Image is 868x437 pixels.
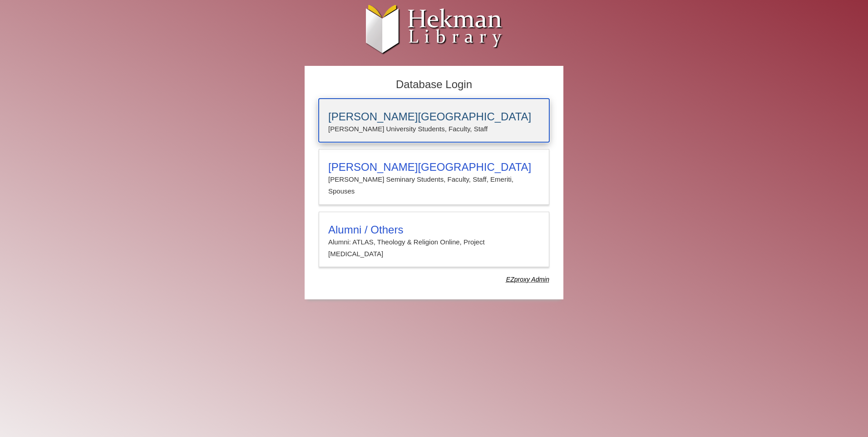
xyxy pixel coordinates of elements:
[506,276,549,283] dfn: Use Alumni login
[328,236,540,260] p: Alumni: ATLAS, Theology & Religion Online, Project [MEDICAL_DATA]
[328,161,540,174] h3: [PERSON_NAME][GEOGRAPHIC_DATA]
[314,75,554,94] h2: Database Login
[328,223,540,260] summary: Alumni / OthersAlumni: ATLAS, Theology & Religion Online, Project [MEDICAL_DATA]
[319,99,549,142] a: [PERSON_NAME][GEOGRAPHIC_DATA][PERSON_NAME] University Students, Faculty, Staff
[328,110,540,123] h3: [PERSON_NAME][GEOGRAPHIC_DATA]
[328,174,540,198] p: [PERSON_NAME] Seminary Students, Faculty, Staff, Emeriti, Spouses
[328,123,540,135] p: [PERSON_NAME] University Students, Faculty, Staff
[328,223,540,236] h3: Alumni / Others
[319,149,549,205] a: [PERSON_NAME][GEOGRAPHIC_DATA][PERSON_NAME] Seminary Students, Faculty, Staff, Emeriti, Spouses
